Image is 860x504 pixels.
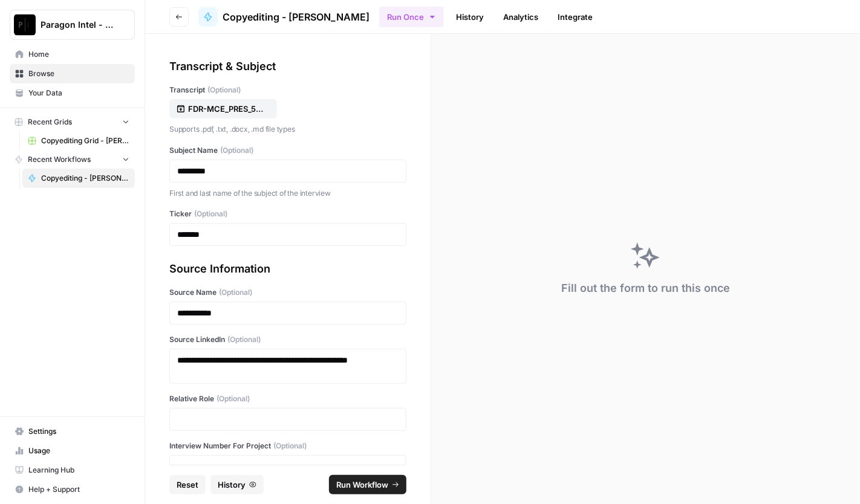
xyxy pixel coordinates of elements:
[169,260,406,277] div: Source Information
[169,393,406,404] label: Relative Role
[379,7,444,27] button: Run Once
[169,475,206,494] button: Reset
[41,173,129,184] span: Copyediting - [PERSON_NAME]
[169,187,406,199] p: First and last name of the subject of the interview
[169,334,406,345] label: Source LinkedIn
[336,479,388,491] span: Run Workflow
[28,154,91,165] span: Recent Workflows
[10,480,135,499] button: Help + Support
[561,280,730,297] div: Fill out the form to run this once
[10,45,135,64] a: Home
[169,145,406,156] label: Subject Name
[169,441,406,451] label: Interview Number For Project
[28,68,129,79] span: Browse
[220,145,253,156] span: (Optional)
[198,7,370,27] a: Copyediting - [PERSON_NAME]
[41,135,129,146] span: Copyediting Grid - [PERSON_NAME]
[28,484,129,495] span: Help + Support
[10,441,135,460] a: Usage
[14,14,36,36] img: Paragon Intel - Copyediting Logo
[496,7,546,27] a: Analytics
[169,99,277,118] button: FDR-MCE_PRES_5_Tijuana Raw Transcript.docx
[10,422,135,441] a: Settings
[169,208,406,219] label: Ticker
[10,113,135,131] button: Recent Grids
[28,49,129,60] span: Home
[188,103,265,115] p: FDR-MCE_PRES_5_Tijuana Raw Transcript.docx
[449,7,491,27] a: History
[194,208,227,219] span: (Optional)
[41,19,114,31] span: Paragon Intel - Copyediting
[22,169,135,188] a: Copyediting - [PERSON_NAME]
[219,287,252,298] span: (Optional)
[207,85,241,95] span: (Optional)
[10,83,135,103] a: Your Data
[169,287,406,298] label: Source Name
[227,334,261,345] span: (Optional)
[550,7,600,27] a: Integrate
[28,88,129,99] span: Your Data
[210,475,264,494] button: History
[169,85,406,95] label: Transcript
[273,441,307,451] span: (Optional)
[169,123,406,135] p: Supports .pdf, .txt, .docx, .md file types
[28,117,72,128] span: Recent Grids
[177,479,198,491] span: Reset
[10,10,135,40] button: Workspace: Paragon Intel - Copyediting
[28,445,129,456] span: Usage
[217,393,250,404] span: (Optional)
[223,10,370,24] span: Copyediting - [PERSON_NAME]
[22,131,135,150] a: Copyediting Grid - [PERSON_NAME]
[169,58,406,75] div: Transcript & Subject
[28,465,129,476] span: Learning Hub
[329,475,406,494] button: Run Workflow
[10,64,135,83] a: Browse
[10,150,135,169] button: Recent Workflows
[10,460,135,480] a: Learning Hub
[218,479,246,491] span: History
[28,426,129,437] span: Settings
